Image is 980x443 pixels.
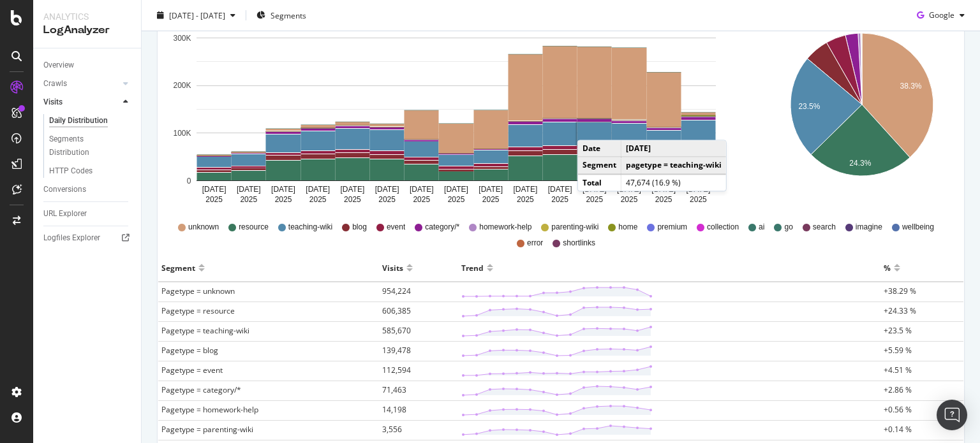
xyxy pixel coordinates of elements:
[448,195,465,204] text: 2025
[586,195,603,204] text: 2025
[849,159,871,168] text: 24.3%
[382,325,411,336] span: 585,670
[152,5,241,25] button: [DATE] - [DATE]
[237,185,261,194] text: [DATE]
[617,185,641,194] text: [DATE]
[161,325,249,336] span: Pagetype = teaching-wiki
[43,59,132,72] a: Overview
[382,404,406,415] span: 14,198
[548,185,572,194] text: [DATE]
[578,174,621,191] td: Total
[161,424,253,435] span: Pagetype = parenting-wiki
[578,157,621,174] td: Segment
[621,195,638,204] text: 2025
[43,207,87,221] div: URL Explorer
[43,207,132,221] a: URL Explorer
[173,82,191,91] text: 200K
[188,222,219,233] span: unknown
[884,404,912,415] span: +0.56 %
[856,222,882,233] span: imagine
[43,231,132,245] a: Logfiles Explorer
[161,365,223,375] span: Pagetype = event
[479,185,503,194] text: [DATE]
[378,195,396,204] text: 2025
[900,82,921,91] text: 38.3%
[382,258,403,278] div: Visits
[690,195,707,204] text: 2025
[884,384,912,395] span: +2.86 %
[461,258,484,278] div: Trend
[657,222,687,233] span: premium
[583,185,607,194] text: [DATE]
[161,286,235,296] span: Pagetype = unknown
[43,96,119,109] a: Visits
[205,195,223,204] text: 2025
[621,174,726,191] td: 47,674 (16.9 %)
[551,195,568,204] text: 2025
[202,185,226,194] text: [DATE]
[651,185,676,194] text: [DATE]
[517,195,534,204] text: 2025
[161,384,241,395] span: Pagetype = category/*
[187,177,191,185] text: 0
[382,365,411,375] span: 112,594
[687,185,711,194] text: [DATE]
[271,10,306,20] span: Segments
[43,10,131,23] div: Analytics
[884,325,912,336] span: +23.5 %
[251,5,311,25] button: Segments
[49,133,120,159] div: Segments Distribution
[161,305,235,316] span: Pagetype = resource
[43,77,119,91] a: Crawls
[772,18,951,210] svg: A chart.
[168,18,745,210] svg: A chart.
[563,238,595,249] span: shortlinks
[341,185,365,194] text: [DATE]
[884,258,891,278] div: %
[884,424,912,435] span: +0.14 %
[937,400,967,430] div: Open Intercom Messenger
[49,133,132,159] a: Segments Distribution
[884,365,912,375] span: +4.51 %
[352,222,367,233] span: blog
[375,185,399,194] text: [DATE]
[240,195,257,204] text: 2025
[413,195,430,204] text: 2025
[382,305,411,316] span: 606,385
[43,77,67,91] div: Crawls
[410,185,434,194] text: [DATE]
[884,345,912,356] span: +5.59 %
[578,141,621,157] td: Date
[382,384,406,395] span: 71,463
[387,222,405,233] span: event
[912,5,970,25] button: Google
[813,222,836,233] span: search
[514,185,538,194] text: [DATE]
[784,222,792,233] span: go
[902,222,934,233] span: wellbeing
[551,222,598,233] span: parenting-wiki
[482,195,500,204] text: 2025
[884,286,916,296] span: +38.29 %
[798,103,820,112] text: 23.5%
[43,23,131,38] div: LogAnalyzer
[161,345,218,356] span: Pagetype = blog
[49,164,132,178] a: HTTP Codes
[173,129,191,138] text: 100K
[618,222,637,233] span: home
[425,222,459,233] span: category/*
[309,195,327,204] text: 2025
[382,345,411,356] span: 139,478
[49,164,93,178] div: HTTP Codes
[49,114,108,127] div: Daily Distribution
[527,238,543,249] span: error
[707,222,739,233] span: collection
[161,404,258,415] span: Pagetype = homework-help
[621,157,726,174] td: pagetype = teaching-wiki
[173,34,191,43] text: 300K
[344,195,361,204] text: 2025
[43,183,86,196] div: Conversions
[884,305,916,316] span: +24.33 %
[239,222,269,233] span: resource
